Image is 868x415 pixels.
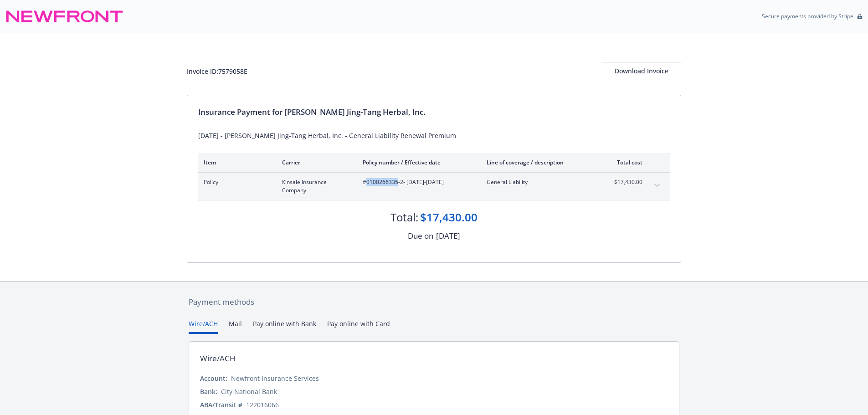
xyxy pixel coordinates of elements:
span: Kinsale Insurance Company [282,178,348,195]
div: 122016066 [246,400,279,410]
span: General Liability [487,178,594,186]
p: Secure payments provided by Stripe [762,12,853,20]
div: Invoice ID: 7579058E [187,67,247,76]
div: Line of coverage / description [487,159,594,166]
span: #0100266335-2 - [DATE]-[DATE] [363,178,472,186]
button: expand content [650,178,664,193]
span: Policy [204,178,267,186]
div: [DATE] [436,230,460,242]
div: $17,430.00 [420,210,478,225]
div: City National Bank [221,387,277,396]
div: Item [204,159,267,166]
button: Mail [229,319,242,334]
div: Policy number / Effective date [363,159,472,166]
button: Pay online with Bank [253,319,316,334]
span: $17,430.00 [608,178,642,186]
div: Insurance Payment for [PERSON_NAME] Jing-Tang Herbal, Inc. [198,106,670,118]
div: Bank: [200,387,217,396]
div: Payment methods [189,296,679,308]
div: Total cost [608,159,642,166]
div: PolicyKinsale Insurance Company#0100266335-2- [DATE]-[DATE]General Liability$17,430.00expand content [198,173,670,200]
div: Download Invoice [601,62,681,80]
div: Wire/ACH [200,353,236,364]
div: Due on [408,230,433,242]
button: Wire/ACH [189,319,218,334]
div: Total: [390,210,418,225]
button: Pay online with Card [327,319,390,334]
div: ABA/Transit # [200,400,242,410]
div: Carrier [282,159,348,166]
button: Download Invoice [601,62,681,80]
div: [DATE] - [PERSON_NAME] Jing-Tang Herbal, Inc. - General Liability Renewal Premium [198,131,670,140]
div: Account: [200,374,227,383]
div: Newfront Insurance Services [231,374,319,383]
